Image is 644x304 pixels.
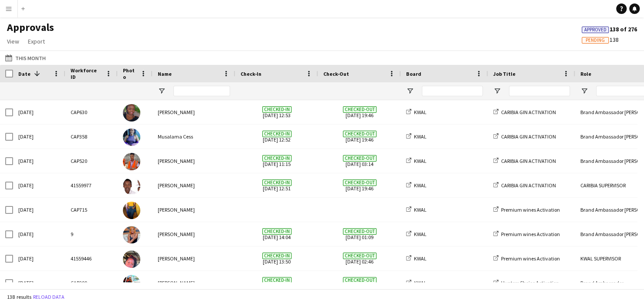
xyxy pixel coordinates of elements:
[65,271,118,295] div: CAP299
[123,202,140,219] img: Leah Njihia
[493,109,556,115] a: CARIBIA GIN ACTIVATION
[586,37,605,43] span: Pending
[323,71,349,77] span: Check-Out
[414,133,427,140] span: KWAL
[262,277,291,284] span: Checked-in
[153,149,235,173] div: [PERSON_NAME]
[406,109,427,115] a: KWAL
[406,231,427,237] a: KWAL
[343,253,376,259] span: Checked-out
[509,86,570,96] input: Job Title Filter Input
[123,226,140,243] img: Dorothy Oyugi
[262,179,291,186] span: Checked-in
[241,222,313,246] span: [DATE] 14:04
[13,198,65,222] div: [DATE]
[123,67,137,80] span: Photo
[501,280,559,286] span: Hunters Choice Activation
[71,67,102,80] span: Workforce ID
[241,149,313,173] span: [DATE] 11:15
[493,280,559,286] a: Hunters Choice Activation
[414,158,427,164] span: KWAL
[414,255,427,262] span: KWAL
[123,250,140,268] img: Maryanne Jerono
[65,247,118,270] div: 41559446
[343,277,376,284] span: Checked-out
[28,37,45,45] span: Export
[158,87,166,95] button: Open Filter Menu
[493,71,515,77] span: Job Title
[3,53,47,63] button: This Month
[493,158,556,164] a: CARIBIA GIN ACTIVATION
[584,27,607,33] span: Approved
[323,149,396,173] span: [DATE] 03:14
[343,131,376,137] span: Checked-out
[262,106,291,113] span: Checked-in
[13,247,65,270] div: [DATE]
[153,100,235,124] div: [PERSON_NAME]
[65,149,118,173] div: CAP520
[262,253,291,259] span: Checked-in
[262,131,291,137] span: Checked-in
[493,87,501,95] button: Open Filter Menu
[153,222,235,246] div: [PERSON_NAME]
[501,158,556,164] span: CARIBIA GIN ACTIVATION
[343,228,376,235] span: Checked-out
[406,182,427,189] a: KWAL
[493,133,556,140] a: CARIBIA GIN ACTIVATION
[7,37,19,45] span: View
[123,104,140,122] img: Valerian Muriithi
[414,206,427,213] span: KWAL
[406,206,427,213] a: KWAL
[582,36,619,44] span: 138
[501,109,556,115] span: CARIBIA GIN ACTIVATION
[123,128,140,146] img: Musalama Cess
[323,173,396,197] span: [DATE] 19:46
[343,155,376,162] span: Checked-out
[153,247,235,270] div: [PERSON_NAME]
[241,71,261,77] span: Check-In
[153,198,235,222] div: [PERSON_NAME]
[501,231,560,237] span: Premium wines Activation
[501,133,556,140] span: CARIBIA GIN ACTIVATION
[13,125,65,149] div: [DATE]
[343,179,376,186] span: Checked-out
[123,275,140,292] img: Nancy Ndonye
[31,292,66,302] button: Reload data
[323,222,396,246] span: [DATE] 01:09
[406,158,427,164] a: KWAL
[414,280,427,286] span: KWAL
[414,109,427,115] span: KWAL
[18,71,31,77] span: Date
[501,206,560,213] span: Premium wines Activation
[493,182,556,189] a: CARIBIA GIN ACTIVATION
[123,177,140,195] img: Sir. George G
[580,71,591,77] span: Role
[323,100,396,124] span: [DATE] 19:46
[323,125,396,149] span: [DATE] 19:46
[241,247,313,270] span: [DATE] 13:50
[262,228,291,235] span: Checked-in
[422,86,483,96] input: Board Filter Input
[414,182,427,189] span: KWAL
[582,25,637,33] span: 138 of 276
[153,271,235,295] div: [PERSON_NAME]
[241,271,313,295] span: [DATE] 12:04
[343,106,376,113] span: Checked-out
[406,133,427,140] a: KWAL
[65,198,118,222] div: CAP715
[153,173,235,197] div: [PERSON_NAME]
[262,155,291,162] span: Checked-in
[65,125,118,149] div: CAP358
[13,100,65,124] div: [DATE]
[3,36,23,47] a: View
[406,87,414,95] button: Open Filter Menu
[501,182,556,189] span: CARIBIA GIN ACTIVATION
[13,149,65,173] div: [DATE]
[406,71,421,77] span: Board
[406,280,427,286] a: KWAL
[13,173,65,197] div: [DATE]
[241,125,313,149] span: [DATE] 12:52
[323,271,396,295] span: [DATE] 23:40
[65,100,118,124] div: CAP630
[493,231,560,237] a: Premium wines Activation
